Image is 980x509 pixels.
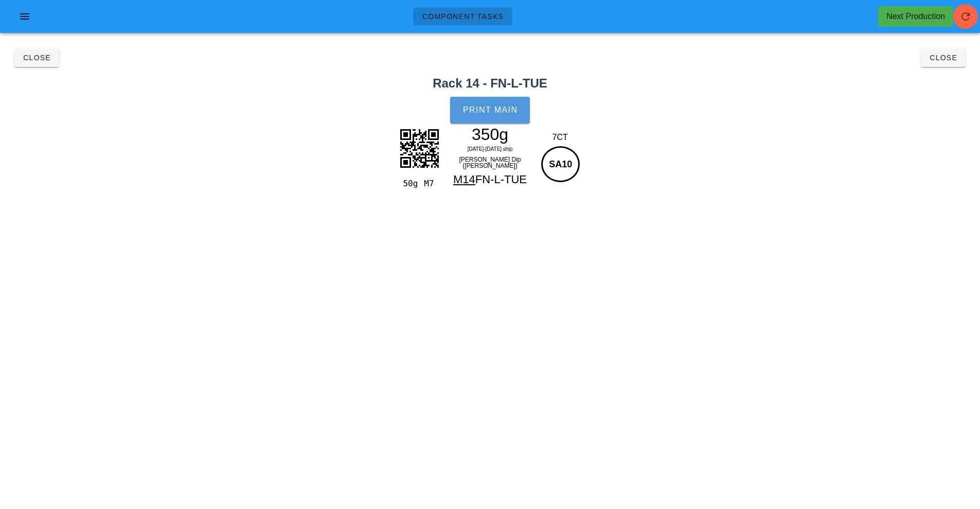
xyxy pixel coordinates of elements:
span: FN-L-TUE [475,173,527,186]
div: 7CT [539,131,581,144]
div: Next Production [886,10,945,23]
div: SA10 [541,146,580,182]
button: Print Main [450,97,529,124]
div: 50g [399,177,420,190]
span: M14 [453,173,475,186]
div: 350g [446,127,535,142]
span: Print Main [462,106,518,115]
h2: Rack 14 - FN-L-TUE [6,74,974,93]
img: Nt52JoIIOBpFo88OkMga92OGoEE3v13Gu7GBrIa7asYqv6pM8Q9YHqfcAZAloB0l3c1dWQ6CSQgQzIRA3Y0gwhGyX1ngAnLTB... [394,122,445,174]
button: Close [14,48,59,67]
span: Component Tasks [422,12,504,21]
div: [PERSON_NAME] Dip ([PERSON_NAME]) [446,154,535,171]
a: Component Tasks [413,7,512,26]
span: [DATE]-[DATE] ship [468,146,512,152]
div: M7 [420,177,441,190]
span: Close [929,54,957,62]
button: Close [921,48,966,67]
span: Close [23,54,51,62]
